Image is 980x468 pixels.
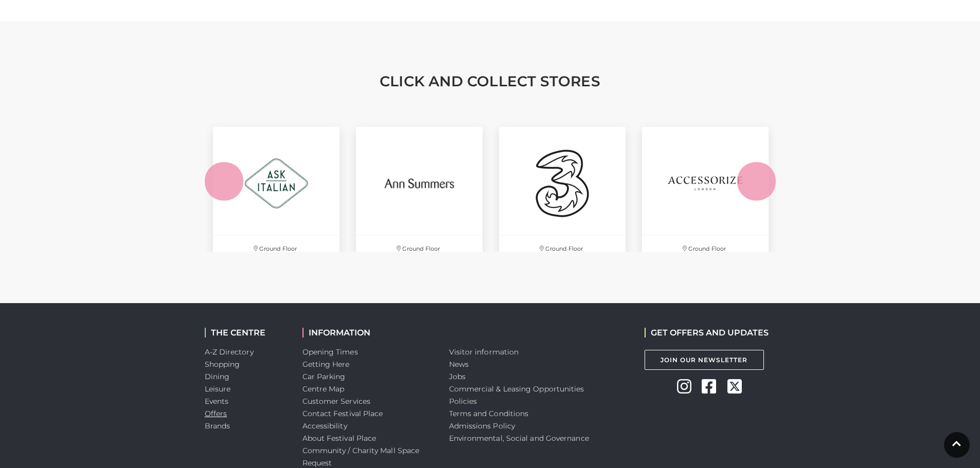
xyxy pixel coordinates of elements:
img: accessorize.jpg [667,145,744,222]
a: Commercial & Leasing Opportunities [449,384,584,394]
img: three.jpg [524,145,601,222]
p: Ground Floor [356,239,483,259]
a: Admissions Policy [449,421,515,430]
a: About Festival Place [302,434,377,443]
a: Ground Floor [642,127,769,255]
a: A-Z Directory [205,347,254,357]
a: Centre Map [302,384,345,394]
a: Contact Festival Place [302,409,383,418]
a: Customer Services [302,397,371,406]
a: Shopping [205,360,240,369]
a: News [449,360,469,369]
a: Environmental, Social and Governance [449,434,589,443]
a: Car Parking [302,372,346,381]
p: Ground Floor [642,239,769,259]
a: Events [205,397,229,406]
a: Brands [205,421,230,430]
h2: INFORMATION [302,328,434,338]
a: Ground Floor [356,127,483,255]
button: Next [737,162,776,200]
a: Policies [449,397,477,406]
a: Join Our Newsletter [645,350,764,370]
p: Ground Floor [499,239,626,259]
h2: THE CENTRE [205,328,287,338]
h2: GET OFFERS AND UPDATES [645,328,769,338]
h3: CLICK AND COLLECT STORES [205,72,776,90]
img: askitalian.jpg [238,145,315,222]
a: Opening Times [302,347,358,357]
p: Ground Floor [213,239,340,259]
a: Offers [205,409,227,418]
a: Dining [205,372,230,381]
a: Getting Here [302,360,350,369]
img: annsummers.jpg [381,145,458,222]
a: Ground Floor [213,127,340,255]
button: Previous [205,162,243,200]
a: Leisure [205,384,231,394]
a: Community / Charity Mall Space Request [302,446,420,467]
a: Ground Floor [499,127,626,255]
a: Jobs [449,372,466,381]
a: Terms and Conditions [449,409,529,418]
a: Accessibility [302,421,347,430]
a: Visitor information [449,347,519,357]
